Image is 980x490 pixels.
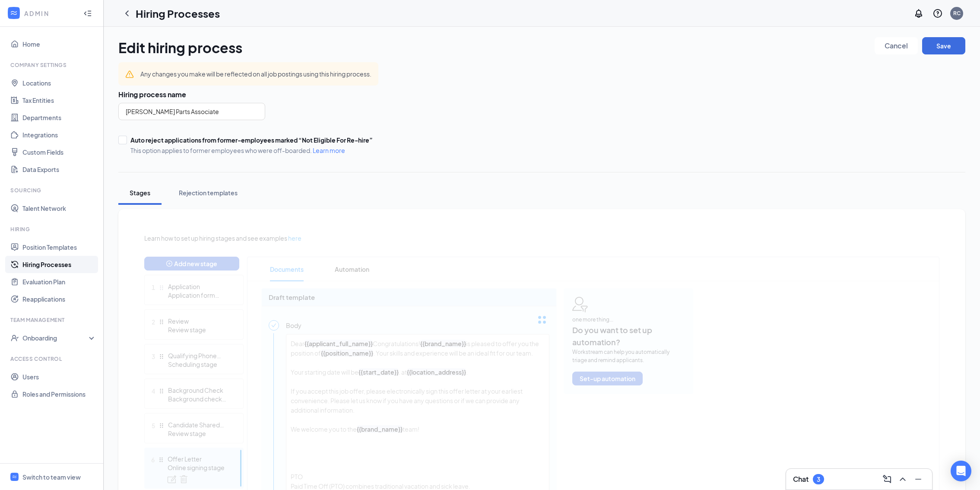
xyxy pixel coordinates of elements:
[913,474,923,484] svg: Minimize
[12,474,17,480] svg: WorkstreamLogo
[22,35,96,53] a: Home
[22,161,96,178] a: Data Exports
[10,334,19,342] svg: UserCheck
[880,472,894,486] button: ComposeMessage
[22,273,96,290] a: Evaluation Plan
[10,316,95,324] div: Team Management
[922,37,965,54] button: Save
[24,9,76,18] div: ADMIN
[22,126,96,143] a: Integrations
[22,109,96,126] a: Departments
[22,92,96,109] a: Tax Entities
[898,474,908,484] svg: ChevronUp
[118,103,265,120] input: Name of hiring process
[179,188,238,197] div: Rejection templates
[118,90,965,99] h3: Hiring process name
[10,187,95,194] div: Sourcing
[896,472,910,486] button: ChevronUp
[122,8,132,19] svg: ChevronLeft
[22,473,81,481] div: Switch to team view
[83,9,92,18] svg: Collapse
[130,146,373,155] span: This option applies to former employees who were off-boarded.
[953,10,961,17] div: RC
[136,6,220,21] h1: Hiring Processes
[22,239,96,256] a: Position Templates
[140,69,371,79] div: Any changes you make will be reflected on all job postings using this hiring process.
[10,355,95,363] div: Access control
[10,9,18,17] svg: WorkstreamLogo
[313,146,345,154] a: Learn more
[932,8,943,19] svg: QuestionInfo
[127,188,153,197] div: Stages
[885,43,908,49] span: Cancel
[130,136,373,144] div: Auto reject applications from former-employees marked “Not Eligible For Re-hire”
[875,37,918,58] a: Cancel
[22,290,96,308] a: Reapplications
[913,8,924,19] svg: Notifications
[22,385,96,403] a: Roles and Permissions
[125,70,134,79] svg: Warning
[951,461,971,481] div: Open Intercom Messenger
[22,368,96,385] a: Users
[793,474,809,484] h3: Chat
[10,226,95,233] div: Hiring
[22,143,96,161] a: Custom Fields
[22,200,96,217] a: Talent Network
[10,61,95,69] div: Company Settings
[22,334,89,342] div: Onboarding
[875,37,918,54] button: Cancel
[118,37,242,58] h1: Edit hiring process
[911,472,925,486] button: Minimize
[22,74,96,92] a: Locations
[882,474,892,484] svg: ComposeMessage
[817,476,820,483] div: 3
[22,256,96,273] a: Hiring Processes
